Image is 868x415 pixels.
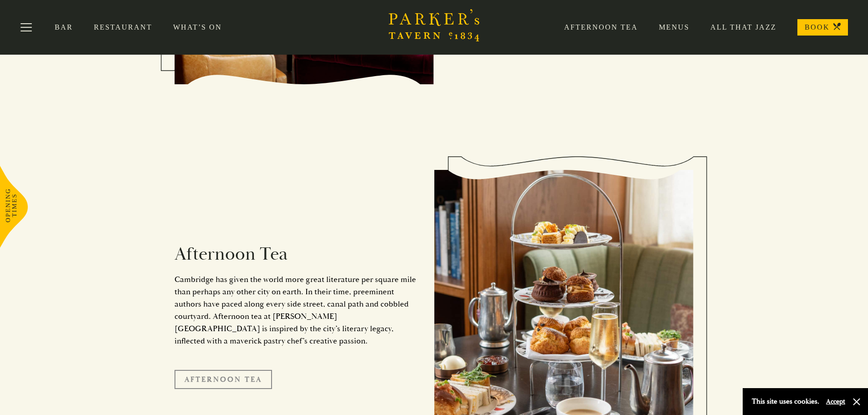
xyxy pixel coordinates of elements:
[175,370,272,389] a: Afternoon Tea
[752,395,819,408] p: This site uses cookies.
[175,273,421,347] p: Cambridge has given the world more great literature per square mile than perhaps any other city o...
[852,397,861,406] button: Close and accept
[175,243,421,265] h2: Afternoon Tea
[826,397,845,406] button: Accept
